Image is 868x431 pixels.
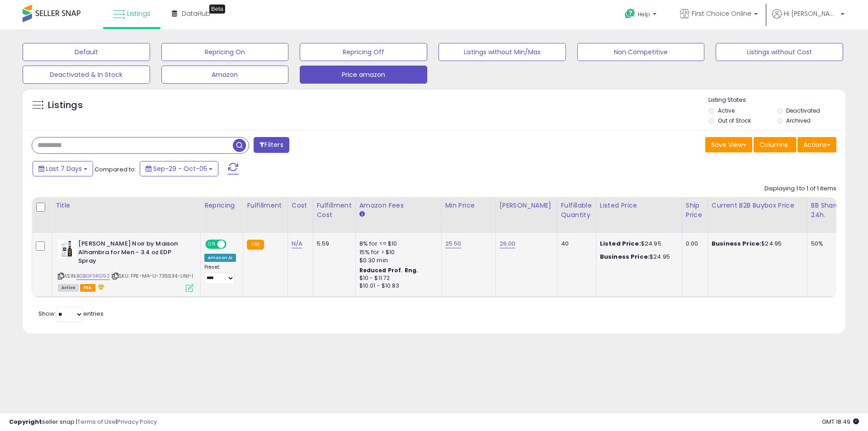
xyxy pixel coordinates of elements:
button: Save View [705,137,752,152]
span: Show: entries [38,309,104,318]
div: ASIN: [58,240,193,290]
div: 0.00 [686,240,701,248]
span: First Choice Online [692,9,751,18]
a: N/A [292,239,302,248]
div: Current B2B Buybox Price [712,201,803,210]
button: Listings without Cost [716,43,843,61]
div: $24.95 [600,240,675,248]
div: Cost [292,201,309,210]
div: Amazon AI [204,254,236,262]
a: Hi [PERSON_NAME] [772,9,844,29]
div: $10 - $11.72 [359,275,434,282]
button: Amazon [161,66,289,84]
div: BB Share 24h. [811,201,844,220]
div: $0.30 min [359,256,434,265]
label: Active [718,107,735,114]
div: $10.01 - $10.83 [359,282,434,290]
b: Business Price: [712,239,761,248]
div: Min Price [445,201,492,210]
button: Non Competitive [577,43,705,61]
div: 50% [811,240,841,248]
div: 15% for > $10 [359,248,434,256]
span: Last 7 Days [46,164,82,173]
b: Listed Price: [600,239,641,248]
div: Amazon Fees [359,201,438,210]
div: 5.59 [317,240,349,248]
div: Fulfillable Quantity [561,201,592,220]
div: $24.95 [712,240,800,248]
div: Fulfillment [247,201,283,210]
button: Filters [254,137,289,153]
div: Repricing [204,201,239,210]
button: Columns [754,137,796,152]
span: Sep-29 - Oct-05 [153,164,207,173]
a: 25.50 [445,239,462,248]
span: Compared to: [94,165,136,174]
small: Amazon Fees. [359,210,365,218]
span: ON [206,241,217,248]
i: Get Help [624,8,636,19]
a: B0BGF9RG9Z [76,272,110,280]
label: Deactivated [786,107,820,114]
label: Archived [786,117,811,124]
div: Fulfillment Cost [317,201,352,220]
div: $24.95 [600,253,675,261]
button: Listings without Min/Max [439,43,566,61]
button: Default [23,43,150,61]
b: Business Price: [600,252,650,261]
button: Sep-29 - Oct-05 [140,161,218,176]
button: Deactivated & In Stock [23,66,150,84]
span: All listings currently available for purchase on Amazon [58,284,79,292]
button: Price amazon [300,66,427,84]
span: DataHub [182,9,210,18]
div: 40 [561,240,589,248]
label: Out of Stock [718,117,751,124]
button: Repricing Off [300,43,427,61]
span: | SKU: FPE-MA-U-735534-UNI-1 [111,272,193,279]
div: Tooltip anchor [209,5,225,14]
p: Listing States: [708,96,845,104]
span: Listings [127,9,151,18]
img: 31m5t53G8TL._SL40_.jpg [58,240,76,258]
span: Hi [PERSON_NAME] [784,9,838,18]
button: Last 7 Days [33,161,93,176]
span: Columns [759,140,788,149]
i: hazardous material [95,284,105,290]
div: Preset: [204,264,236,284]
div: Title [56,201,197,210]
div: Displaying 1 to 1 of 1 items [764,185,836,193]
button: Actions [797,137,836,152]
span: OFF [225,241,240,248]
small: FBA [247,240,264,250]
div: Ship Price [686,201,704,220]
div: 8% for <= $10 [359,240,434,248]
span: Help [638,10,650,18]
div: Listed Price [600,201,678,210]
b: Reduced Prof. Rng. [359,266,419,274]
h5: Listings [48,99,83,112]
a: Help [618,1,665,29]
button: Repricing On [161,43,289,61]
span: FBA [80,284,95,292]
div: [PERSON_NAME] [500,201,553,210]
b: [PERSON_NAME] Noir by Maison Alhambra for Men - 3.4 oz EDP Spray [78,240,188,267]
a: 26.00 [500,239,516,248]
